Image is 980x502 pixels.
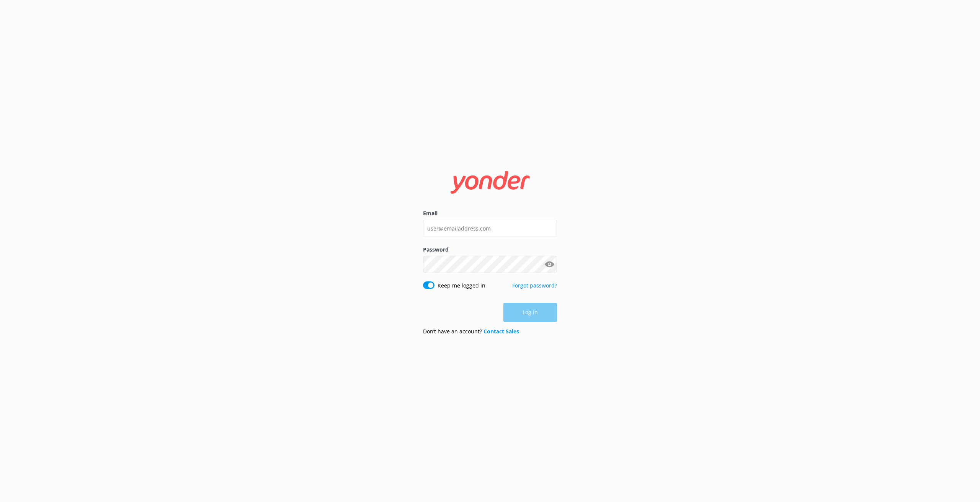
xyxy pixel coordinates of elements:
[423,209,557,218] label: Email
[483,328,519,335] a: Contact Sales
[512,282,557,289] a: Forgot password?
[542,257,557,272] button: Show password
[423,245,557,254] label: Password
[438,281,485,290] label: Keep me logged in
[423,327,519,336] p: Don’t have an account?
[423,220,557,237] input: user@emailaddress.com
